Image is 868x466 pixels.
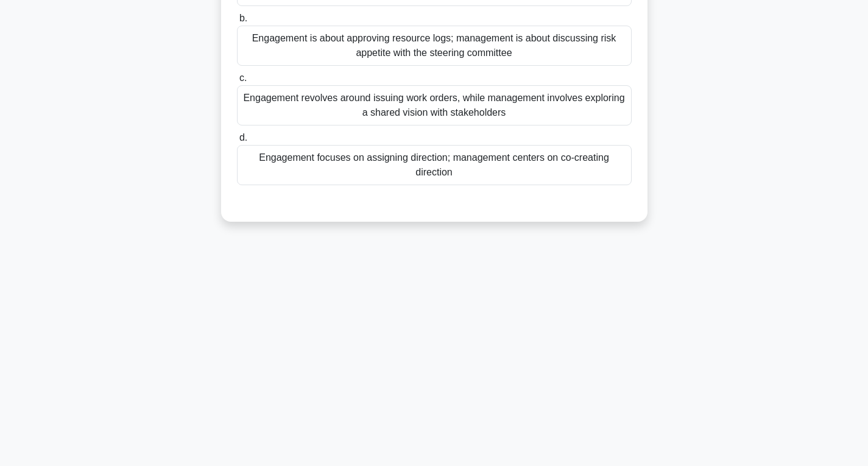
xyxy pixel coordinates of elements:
div: Engagement revolves around issuing work orders, while management involves exploring a shared visi... [237,85,632,125]
span: b. [239,13,247,23]
span: c. [239,72,247,83]
div: Engagement focuses on assigning direction; management centers on co-creating direction [237,145,632,185]
span: d. [239,132,247,143]
div: Engagement is about approving resource logs; management is about discussing risk appetite with th... [237,26,632,66]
